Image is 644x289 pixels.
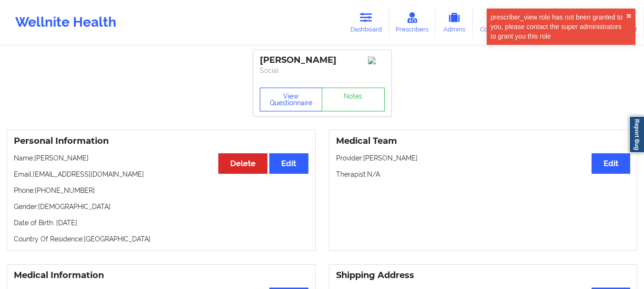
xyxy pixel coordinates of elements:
[218,153,267,174] button: Delete
[336,270,631,281] h3: Shipping Address
[14,186,308,195] p: Phone: [PHONE_NUMBER]
[14,270,308,281] h3: Medical Information
[260,55,385,66] div: [PERSON_NAME]
[14,153,308,163] p: Name: [PERSON_NAME]
[336,169,631,179] p: Therapist: N/A
[14,234,308,244] p: Country Of Residence: [GEOGRAPHIC_DATA]
[343,7,389,38] a: Dashboard
[260,66,385,75] p: Social
[436,7,473,38] a: Admins
[14,202,308,211] p: Gender: [DEMOGRAPHIC_DATA]
[260,88,323,111] button: View Questionnaire
[473,7,512,38] a: Coaches
[368,57,385,64] img: Image%2Fplaceholer-image.png
[269,153,308,174] button: Edit
[629,116,644,153] a: Report Bug
[626,12,632,20] button: close
[14,218,308,228] p: Date of Birth: [DATE]
[336,153,631,163] p: Provider: [PERSON_NAME]
[14,136,308,147] h3: Personal Information
[491,12,626,41] div: prescriber_view role has not been granted to you, please contact the super administrators to gran...
[322,88,385,111] a: Notes
[336,136,631,147] h3: Medical Team
[389,7,436,38] a: Prescribers
[592,153,630,174] button: Edit
[14,169,308,179] p: Email: [EMAIL_ADDRESS][DOMAIN_NAME]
